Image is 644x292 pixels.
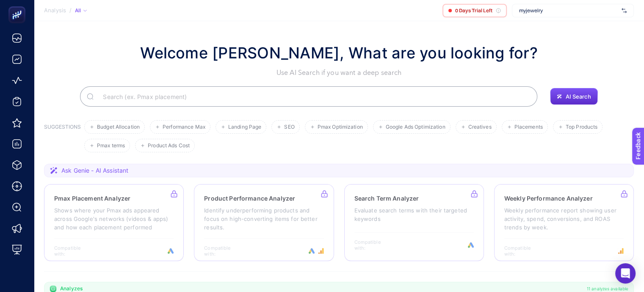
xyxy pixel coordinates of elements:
[344,184,484,261] a: Search Term AnalyzerEvaluate search terms with their targeted keywordsCompatible with:
[550,88,597,105] button: AI Search
[519,7,618,14] span: myjewelry
[61,166,128,175] span: Ask Genie - AI Assistant
[5,3,32,9] span: Feedback
[284,124,294,130] span: SEO
[140,41,538,64] h1: Welcome [PERSON_NAME], What are you looking for?
[60,285,83,292] span: Analyzes
[69,7,72,14] span: /
[96,85,531,108] input: Search
[386,124,445,130] span: Google Ads Optimization
[514,124,543,130] span: Placements
[468,124,492,130] span: Creatives
[44,184,184,261] a: Pmax Placement AnalyzerShows where your Pmax ads appeared across Google's networks (videos & apps...
[44,124,81,152] h3: SUGGESTIONS
[566,124,597,130] span: Top Products
[75,7,87,14] div: All
[228,124,261,130] span: Landing Page
[587,285,628,292] span: 11 analyzes available
[494,184,634,261] a: Weekly Performance AnalyzerWeekly performance report showing user activity, spend, conversions, a...
[565,93,591,100] span: AI Search
[455,7,492,14] span: 0 Days Trial Left
[140,68,538,78] p: Use AI Search if you want a deep search
[97,124,140,130] span: Budget Allocation
[163,124,205,130] span: Performance Max
[318,124,363,130] span: Pmax Optimization
[97,143,125,149] span: Pmax terms
[148,143,190,149] span: Product Ads Cost
[615,263,636,284] div: Open Intercom Messenger
[44,7,66,14] span: Analysis
[194,184,334,261] a: Product Performance AnalyzerIdentify underperforming products and focus on high-converting items ...
[622,6,627,15] img: svg%3e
